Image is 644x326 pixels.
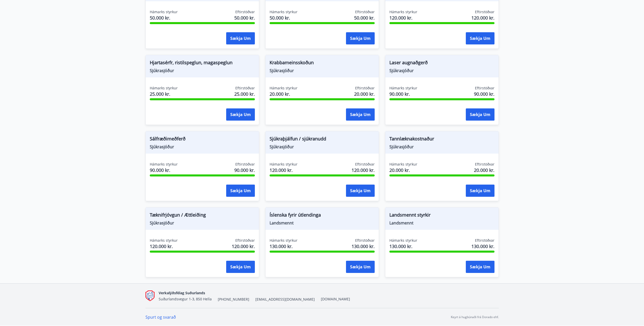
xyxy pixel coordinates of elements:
[389,86,417,91] span: Hámarks styrkur
[474,167,494,173] span: 20.000 kr.
[389,238,417,243] span: Hámarks styrkur
[389,135,494,144] span: Tannlæknakostnaður
[321,297,350,301] a: [DOMAIN_NAME]
[389,162,417,167] span: Hámarks styrkur
[346,185,375,197] button: Sækja um
[150,167,178,173] span: 90.000 kr.
[466,261,494,273] button: Sækja um
[226,108,255,121] button: Sækja um
[355,162,375,167] span: Eftirstöðvar
[466,185,494,197] button: Sækja um
[475,238,494,243] span: Eftirstöðvar
[150,220,255,226] span: Sjúkrasjóður
[346,32,375,44] button: Sækja um
[389,68,494,73] span: Sjúkrasjóður
[270,9,298,14] span: Hámarks styrkur
[389,91,417,97] span: 90.000 kr.
[226,261,255,273] button: Sækja um
[150,86,178,91] span: Hámarks styrkur
[354,91,375,97] span: 20.000 kr.
[150,238,178,243] span: Hámarks styrkur
[475,162,494,167] span: Eftirstöðvar
[389,243,417,250] span: 130.000 kr.
[270,91,298,97] span: 20.000 kr.
[389,144,494,150] span: Sjúkrasjóður
[234,91,255,97] span: 25.000 kr.
[474,91,494,97] span: 90.000 kr.
[389,220,494,226] span: Landsmennt
[270,14,298,21] span: 50.000 kr.
[159,290,205,295] span: Verkalýðsfélag Suðurlands
[226,185,255,197] button: Sækja um
[150,211,255,220] span: Tæknifrjóvgun / Ættleiðing
[235,162,255,167] span: Eftirstöðvar
[270,211,375,220] span: Íslenska fyrir útlendinga
[355,9,375,14] span: Eftirstöðvar
[270,68,375,73] span: Sjúkrasjóður
[270,135,375,144] span: Sjúkraþjálfun / sjúkranudd
[150,144,255,150] span: Sjúkrasjóður
[235,9,255,14] span: Eftirstöðvar
[234,167,255,173] span: 90.000 kr.
[475,9,494,14] span: Eftirstöðvar
[270,243,298,250] span: 130.000 kr.
[475,86,494,91] span: Eftirstöðvar
[352,167,375,173] span: 120.000 kr.
[270,162,298,167] span: Hámarks styrkur
[389,167,417,173] span: 20.000 kr.
[150,14,178,21] span: 50.000 kr.
[150,135,255,144] span: Sálfræðimeðferð
[352,243,375,250] span: 130.000 kr.
[270,238,298,243] span: Hámarks styrkur
[270,167,298,173] span: 120.000 kr.
[235,86,255,91] span: Eftirstöðvar
[255,297,315,302] span: [EMAIL_ADDRESS][DOMAIN_NAME]
[150,59,255,68] span: Hjartasérfr, ristilspeglun, magaspeglun
[354,14,375,21] span: 50.000 kr.
[389,14,417,21] span: 120.000 kr.
[355,86,375,91] span: Eftirstöðvar
[145,290,155,301] img: Q9do5ZaFAFhn9lajViqaa6OIrJ2A2A46lF7VsacK.png
[389,59,494,68] span: Laser augnaðgerð
[150,91,178,97] span: 25.000 kr.
[471,243,494,250] span: 130.000 kr.
[389,211,494,220] span: Landsmennt styrkir
[389,9,417,14] span: Hámarks styrkur
[159,297,212,301] span: Suðurlandsvegur 1-3, 850 Hella
[270,59,375,68] span: Krabbameinsskoðun
[471,14,494,21] span: 120.000 kr.
[235,238,255,243] span: Eftirstöðvar
[270,220,375,226] span: Landsmennt
[466,32,494,44] button: Sækja um
[346,108,375,121] button: Sækja um
[150,243,178,250] span: 120.000 kr.
[270,86,298,91] span: Hámarks styrkur
[346,261,375,273] button: Sækja um
[226,32,255,44] button: Sækja um
[145,314,176,320] a: Spurt og svarað
[150,162,178,167] span: Hámarks styrkur
[270,144,375,150] span: Sjúkrasjóður
[234,14,255,21] span: 50.000 kr.
[150,68,255,73] span: Sjúkrasjóður
[451,315,499,319] p: Keyrt á hugbúnaði frá Dorado ehf.
[150,9,178,14] span: Hámarks styrkur
[218,297,249,302] span: [PHONE_NUMBER]
[232,243,255,250] span: 120.000 kr.
[355,238,375,243] span: Eftirstöðvar
[466,108,494,121] button: Sækja um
